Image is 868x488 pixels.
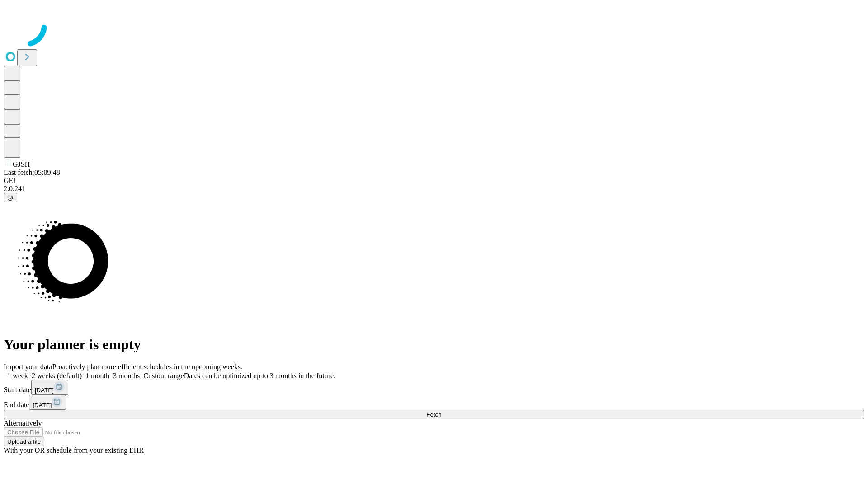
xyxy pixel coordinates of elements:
[4,395,864,410] div: End date
[7,194,14,201] span: @
[52,363,242,371] span: Proactively plan more efficient schedules in the upcoming weeks.
[33,402,52,408] span: [DATE]
[4,380,864,395] div: Start date
[4,336,864,353] h1: Your planner is empty
[7,372,28,380] span: 1 week
[4,446,144,454] span: With your OR schedule from your existing EHR
[184,372,335,380] span: Dates can be optimized up to 3 months in the future.
[4,185,864,193] div: 2.0.241
[35,387,54,394] span: [DATE]
[85,372,109,380] span: 1 month
[4,363,52,371] span: Import your data
[32,372,82,380] span: 2 weeks (default)
[4,419,42,427] span: Alternatively
[4,193,17,202] button: @
[4,410,864,419] button: Fetch
[426,411,441,418] span: Fetch
[29,395,66,410] button: [DATE]
[13,160,30,168] span: GJSH
[113,372,140,380] span: 3 months
[4,177,864,185] div: GEI
[31,380,68,395] button: [DATE]
[4,437,44,446] button: Upload a file
[4,169,60,176] span: Last fetch: 05:09:48
[143,372,184,380] span: Custom range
